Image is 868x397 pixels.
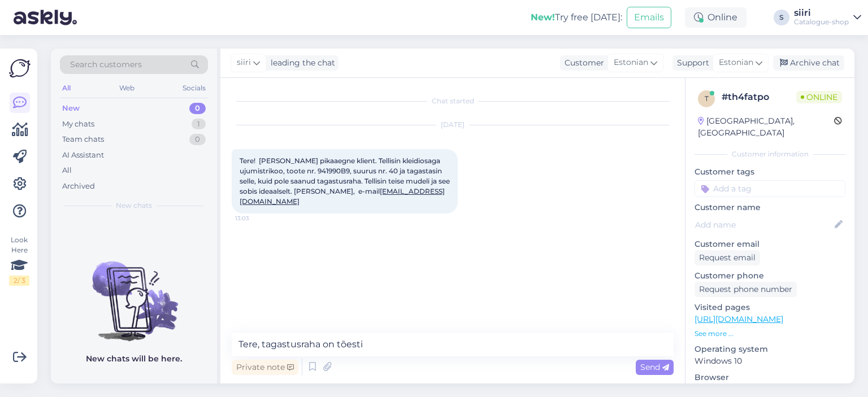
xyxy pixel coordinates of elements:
div: Chat started [232,96,674,106]
div: Look Here [9,235,29,286]
div: siiri [794,8,849,18]
span: t [705,94,709,103]
div: 0 [189,134,206,145]
div: [DATE] [232,120,674,130]
span: 13:03 [235,214,277,223]
div: All [60,81,73,95]
b: New! [531,12,555,23]
p: Visited pages [695,302,845,313]
input: Add name [695,219,832,231]
p: Customer name [695,202,845,213]
span: Estonian [719,56,753,69]
div: 2 / 3 [9,276,29,286]
div: Socials [180,81,208,95]
img: No chats [51,241,217,343]
div: All [62,165,72,176]
textarea: Tere, tagastusraha on tõesti [232,333,674,356]
span: Tere! [PERSON_NAME] pikaaegne klient. Tellisin kleidiosaga ujumistrikoo, toote nr. 941990B9, suur... [240,156,452,206]
div: Customer information [695,149,845,159]
div: Team chats [62,134,104,145]
div: leading the chat [266,57,335,69]
div: Archive chat [773,55,844,71]
p: Customer tags [695,166,845,178]
div: [GEOGRAPHIC_DATA], [GEOGRAPHIC_DATA] [698,115,834,139]
span: Estonian [614,56,648,69]
div: Web [117,81,137,95]
div: S [774,10,789,25]
div: Request email [695,250,760,265]
div: Try free [DATE]: [531,11,622,24]
p: Operating system [695,343,845,355]
span: New chats [116,200,152,211]
div: Private note [232,360,298,375]
p: New chats will be here. [86,353,182,365]
input: Add a tag [695,180,845,197]
p: See more ... [695,329,845,339]
a: [URL][DOMAIN_NAME] [695,314,783,324]
span: Online [796,91,842,103]
div: # th4fatpo [722,90,796,104]
span: siiri [237,56,251,69]
div: Customer [560,57,604,69]
p: Browser [695,372,845,383]
div: New [62,103,80,114]
div: Online [685,7,747,28]
p: Customer email [695,238,845,250]
div: Archived [62,181,95,192]
div: Request phone number [695,282,797,297]
img: Askly Logo [9,58,31,79]
p: Customer phone [695,270,845,282]
div: Support [672,57,709,69]
button: Emails [627,7,671,28]
a: siiriCatalogue-shop [794,8,861,27]
div: 0 [189,103,206,114]
div: 1 [192,119,206,130]
span: Search customers [70,59,142,71]
p: Windows 10 [695,355,845,367]
div: AI Assistant [62,150,104,161]
span: Send [640,362,669,372]
div: My chats [62,119,94,130]
div: Catalogue-shop [794,18,849,27]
